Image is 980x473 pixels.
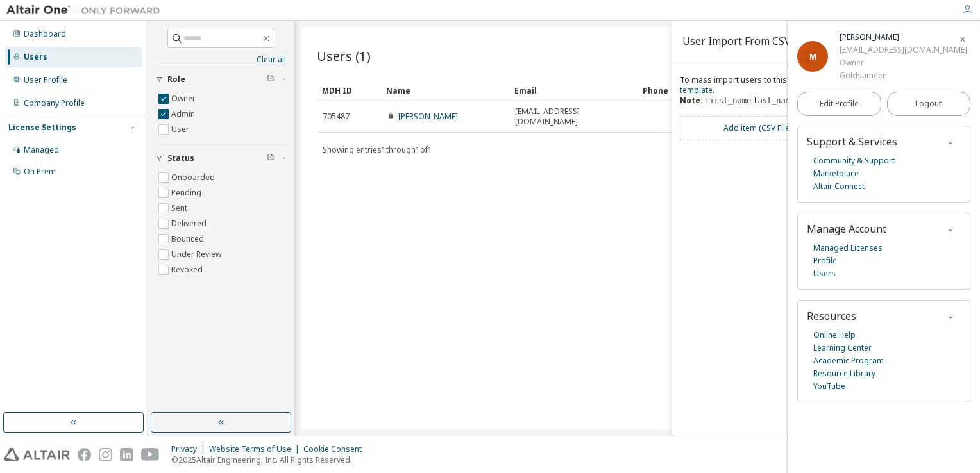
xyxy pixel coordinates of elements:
img: linkedin.svg [120,448,133,461]
span: Clear filter [267,153,275,163]
img: youtube.svg [141,448,160,461]
span: M [809,51,816,62]
span: 705487 [323,112,350,122]
code: last_name [753,96,795,105]
label: Under Review [171,247,224,262]
span: Users (1) [317,47,371,65]
div: User Profile [24,75,67,85]
div: Meheraz Mallik [840,31,967,44]
img: Altair One [6,4,167,17]
div: Owner [840,56,967,69]
div: Phone [643,80,761,101]
img: altair_logo.svg [4,448,70,461]
div: Name [386,80,504,101]
span: Support & Services [807,135,897,149]
span: [EMAIL_ADDRESS][DOMAIN_NAME] [515,106,632,127]
label: Owner [171,91,198,106]
button: Role [156,65,286,94]
code: first_name [705,96,751,105]
a: Clear all [156,54,286,65]
div: [EMAIL_ADDRESS][DOMAIN_NAME] [840,44,967,56]
div: Users [24,52,47,62]
a: Online Help [813,329,856,342]
div: Goldsameen [840,69,967,82]
label: Sent [171,201,190,216]
a: Altair Connect [813,180,865,193]
label: Revoked [171,262,205,278]
a: YouTube [813,380,845,393]
button: Status [156,144,286,172]
a: Managed Licenses [813,242,883,254]
a: Add item ( CSV File ) from source [723,122,839,133]
div: Dashboard [24,29,66,39]
a: [PERSON_NAME] [398,111,458,122]
a: Edit Profile [797,92,881,116]
label: User [171,122,192,137]
div: User Import From CSV [682,36,791,46]
a: Marketplace [813,167,859,180]
span: Resources [807,309,856,323]
label: Admin [171,106,198,122]
a: Learning Center [813,342,872,354]
label: Onboarded [171,170,217,185]
a: Academic Program [813,354,884,367]
div: Managed [24,145,59,155]
button: Logout [887,92,971,116]
div: Privacy [171,444,209,454]
label: Pending [171,185,204,201]
a: Users [813,267,836,280]
span: Showing entries 1 through 1 of 1 [323,144,432,155]
img: facebook.svg [78,448,91,461]
a: Profile [813,254,837,267]
div: or drag and drop it here [723,123,929,133]
b: Note: [680,95,703,106]
div: License Settings [8,122,76,133]
span: Logout [915,97,942,110]
a: Resource Library [813,367,875,380]
label: Bounced [171,231,207,247]
img: instagram.svg [99,448,112,461]
div: On Prem [24,167,56,177]
a: Community & Support [813,154,895,167]
span: Clear filter [267,74,275,85]
label: Delivered [171,216,209,231]
span: Edit Profile [820,99,859,109]
span: Status [167,153,194,163]
span: Manage Account [807,222,886,236]
div: To mass import users to this account, please download and populate . , , and fields are required. [680,75,972,116]
p: © 2025 Altair Engineering, Inc. All Rights Reserved. [171,454,369,465]
div: Cookie Consent [303,444,369,454]
div: Website Terms of Use [209,444,303,454]
a: this template [680,74,950,95]
div: Company Profile [24,98,85,108]
div: MDH ID [322,80,376,101]
span: Role [167,74,185,85]
div: Email [514,80,632,101]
